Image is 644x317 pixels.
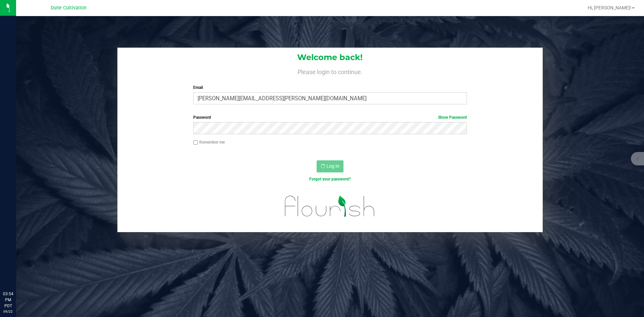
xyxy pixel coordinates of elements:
p: 03:54 PM PDT [3,291,13,309]
label: Remember me [193,139,225,145]
h1: Welcome back! [117,53,543,62]
span: Password [193,115,211,120]
input: Remember me [193,140,198,145]
p: 09/22 [3,309,13,314]
a: Forgot your password? [309,177,351,181]
a: Show Password [438,115,467,120]
span: Dune Cultivation [51,5,87,11]
h4: Please login to continue. [117,67,543,75]
button: Log In [317,160,343,172]
img: flourish_logo.svg [277,189,383,223]
label: Email [193,85,467,91]
span: Hi, [PERSON_NAME]! [588,5,631,10]
span: Log In [326,163,339,169]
